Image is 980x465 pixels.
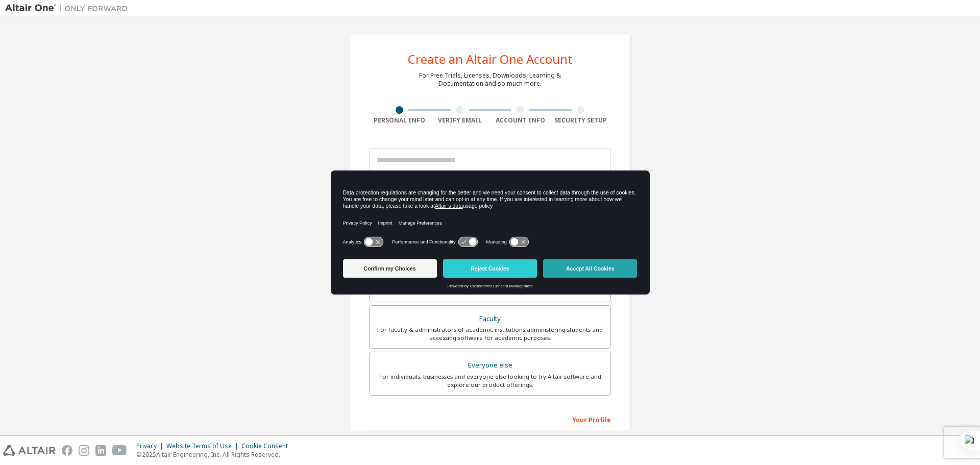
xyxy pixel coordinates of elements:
div: Account Info [490,116,551,125]
div: Privacy [136,442,166,450]
div: For faculty & administrators of academic institutions administering students and accessing softwa... [376,326,604,342]
img: altair_logo.svg [3,445,56,456]
p: © 2025 Altair Engineering, Inc. All Rights Reserved. [136,450,294,459]
div: Everyone else [376,358,604,373]
img: linkedin.svg [95,445,106,456]
div: Personal Info [369,116,430,125]
div: For individuals, businesses and everyone else looking to try Altair software and explore our prod... [376,373,604,389]
div: Faculty [376,312,604,326]
div: For Free Trials, Licenses, Downloads, Learning & Documentation and so much more. [419,71,561,88]
div: Website Terms of Use [166,442,241,450]
img: Altair One [5,3,133,13]
img: facebook.svg [62,445,72,456]
div: Create an Altair One Account [408,53,573,65]
img: instagram.svg [79,445,89,456]
div: Your Profile [369,411,611,427]
div: Security Setup [551,116,611,125]
img: youtube.svg [112,445,127,456]
div: Verify Email [430,116,491,125]
div: Cookie Consent [241,442,294,450]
